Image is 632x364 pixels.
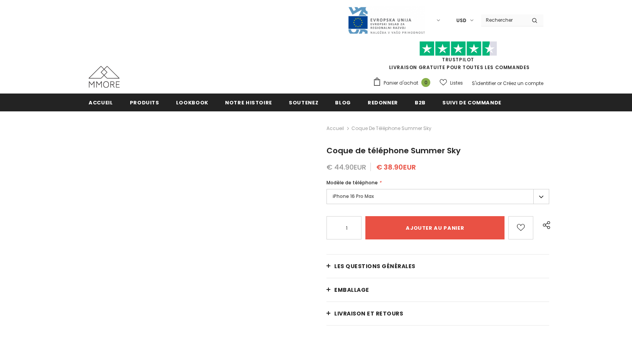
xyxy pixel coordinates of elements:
span: Les questions générales [334,262,416,270]
a: S'identifier [472,80,496,87]
span: 0 [421,78,430,87]
a: Créez un compte [503,80,543,87]
a: Listes [440,76,463,90]
span: Notre histoire [225,99,272,106]
span: Coque de téléphone Summer Sky [351,124,431,133]
span: Livraison et retours [334,310,403,317]
span: B2B [415,99,426,106]
span: Panier d'achat [384,79,418,87]
a: Javni Razpis [347,17,425,23]
a: Livraison et retours [326,302,549,325]
span: Coque de téléphone Summer Sky [326,145,461,156]
input: Ajouter au panier [365,216,505,239]
img: Cas MMORE [89,66,120,88]
span: USD [456,17,466,24]
span: or [497,80,502,87]
span: Accueil [89,99,113,106]
a: Blog [335,94,351,111]
label: iPhone 16 Pro Max [326,189,549,204]
span: Produits [130,99,159,106]
a: TrustPilot [442,56,474,63]
a: Accueil [89,94,113,111]
span: soutenez [289,99,318,106]
a: Suivi de commande [442,94,501,111]
span: EMBALLAGE [334,286,369,294]
a: Les questions générales [326,255,549,278]
span: Listes [450,79,463,87]
span: € 38.90EUR [376,162,416,172]
a: Panier d'achat 0 [373,77,434,89]
span: Blog [335,99,351,106]
a: Lookbook [176,94,208,111]
img: Faites confiance aux étoiles pilotes [419,41,497,56]
a: EMBALLAGE [326,278,549,302]
a: Notre histoire [225,94,272,111]
a: Produits [130,94,159,111]
a: soutenez [289,94,318,111]
input: Search Site [481,14,526,26]
span: Modèle de téléphone [326,179,378,186]
span: € 44.90EUR [326,162,366,172]
a: Accueil [326,124,344,133]
span: LIVRAISON GRATUITE POUR TOUTES LES COMMANDES [373,45,543,71]
a: B2B [415,94,426,111]
span: Lookbook [176,99,208,106]
a: Redonner [368,94,398,111]
img: Javni Razpis [347,6,425,35]
span: Redonner [368,99,398,106]
span: Suivi de commande [442,99,501,106]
